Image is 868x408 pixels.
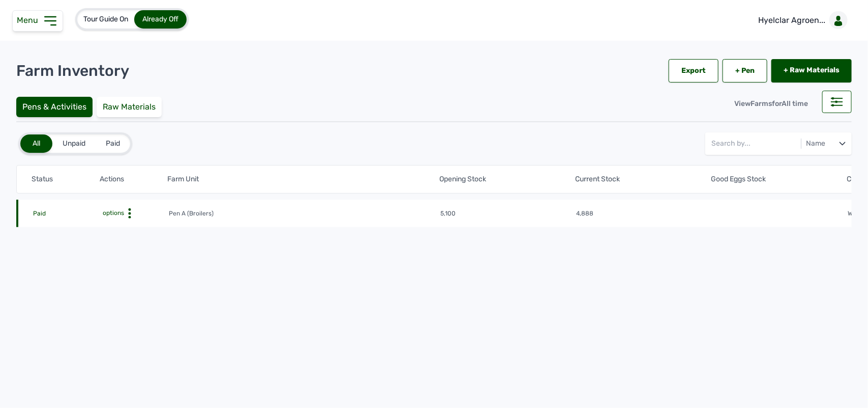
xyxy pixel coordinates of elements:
div: View for All time [726,93,816,115]
a: Hyelclar Agroen... [750,6,852,35]
td: Paid [33,209,101,219]
th: Current Stock [575,174,710,185]
div: Name [804,139,827,149]
div: Unpaid [52,134,96,153]
span: options [101,209,125,216]
td: Pen A (Broilers) [168,209,440,219]
span: Menu [17,15,42,25]
a: + Pen [723,59,767,83]
td: 5,100 [440,209,576,219]
th: Good Eggs Stock [711,174,847,185]
th: Actions [99,174,167,185]
td: 4,888 [576,209,711,219]
th: Opening Stock [439,174,575,185]
p: Farm Inventory [16,62,129,80]
input: Search by... [711,132,801,155]
div: Export [669,59,719,83]
span: Tour Guide On [83,15,128,23]
div: Paid [96,134,130,153]
span: Already Off [142,15,178,23]
span: Farms [751,99,772,108]
a: + Raw Materials [771,59,852,83]
div: Raw Materials [97,97,162,117]
p: Hyelclar Agroen... [758,14,825,26]
div: Pens & Activities [16,97,93,117]
th: Status [31,174,99,185]
th: Farm Unit [167,174,439,185]
div: All [20,134,52,153]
